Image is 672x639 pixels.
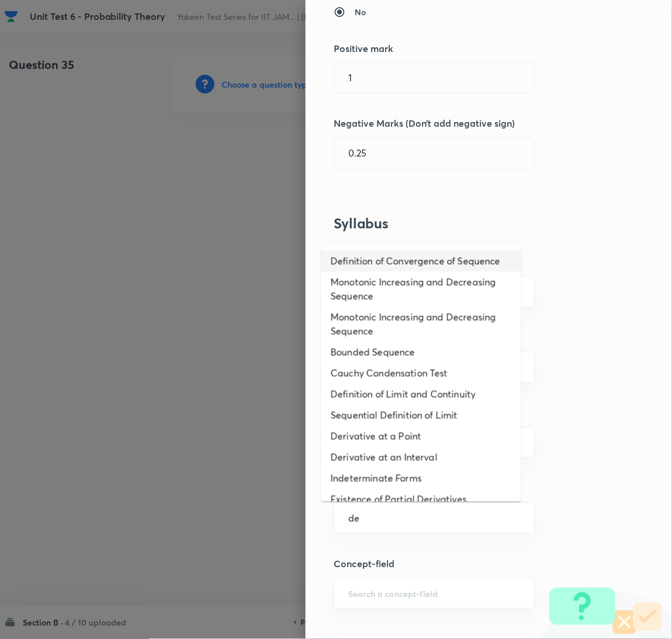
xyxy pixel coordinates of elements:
li: Definition of Convergence of Sequence [321,251,521,272]
li: Bounded Sequence [321,342,521,363]
input: Search a concept-field [348,588,520,599]
li: Derivative at an Interval [321,447,521,468]
h3: Syllabus [334,216,605,232]
h5: Concept-field [334,557,605,571]
li: Monotonic Increasing and Decreasing Sequence [321,307,521,342]
li: Monotonic Increasing and Decreasing Sequence [321,272,521,307]
button: Open [528,291,530,294]
h5: Negative Marks (Don’t add negative sign) [334,117,605,131]
button: Close [528,518,530,520]
li: Sequential Definition of Limit [321,405,521,426]
h6: No [355,6,366,18]
input: Negative marks [334,138,534,168]
h5: Positive mark [334,41,605,55]
button: Open [528,367,530,369]
li: Existence of Partial Derivatives [321,489,521,510]
li: Derivative at a Point [321,426,521,447]
li: Definition of Limit and Continuity [321,384,521,405]
li: Cauchy Condensation Test [321,363,521,384]
li: Indeterminate Forms [321,468,521,489]
button: Open [528,442,530,444]
button: Open [528,593,530,595]
input: Positive marks [334,63,534,93]
input: Search a sub-concept [348,513,520,524]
